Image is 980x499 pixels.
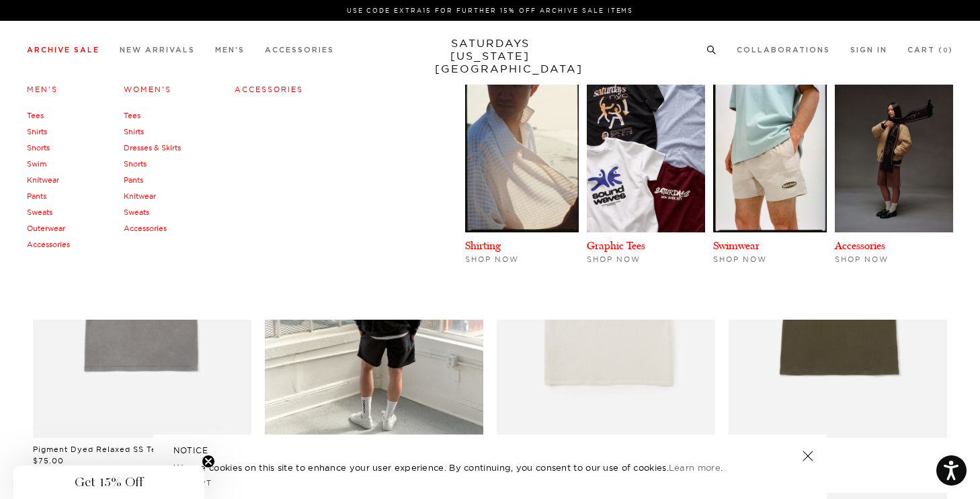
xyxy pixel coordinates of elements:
[33,445,162,454] a: Pigment Dyed Relaxed SS Tee
[124,191,156,201] a: Knitwear
[27,143,50,152] a: Shorts
[75,474,143,490] span: Get 15% Off
[120,46,195,54] a: New Arrivals
[173,445,807,457] h5: NOTICE
[124,224,167,233] a: Accessories
[27,224,65,233] a: Outerwear
[124,159,147,169] a: Shorts
[587,239,645,252] a: Graphic Tees
[435,37,546,75] a: SATURDAYS[US_STATE][GEOGRAPHIC_DATA]
[235,85,303,94] a: Accessories
[669,462,721,473] a: Learn more
[32,5,948,15] p: Use Code EXTRA15 for Further 15% Off Archive Sale Items
[465,239,501,252] a: Shirting
[943,48,948,54] small: 0
[124,127,144,136] a: Shirts
[124,175,143,185] a: Pants
[27,175,59,185] a: Knitwear
[124,208,149,217] a: Sweats
[13,465,204,499] div: Get 15% OffClose teaser
[27,127,47,136] a: Shirts
[27,240,70,249] a: Accessories
[27,111,44,120] a: Tees
[265,46,334,54] a: Accessories
[124,111,140,120] a: Tees
[850,46,887,54] a: Sign In
[33,456,64,465] span: $75.00
[907,46,953,54] a: Cart (0)
[27,208,52,217] a: Sweats
[835,239,885,252] a: Accessories
[27,85,58,94] a: Men's
[215,46,245,54] a: Men's
[27,46,99,54] a: Archive Sale
[737,46,830,54] a: Collaborations
[124,85,171,94] a: Women's
[202,455,215,468] button: Close teaser
[124,143,181,152] a: Dresses & Skirts
[27,191,46,201] a: Pants
[27,159,46,169] a: Swim
[713,239,760,252] a: Swimwear
[173,461,759,474] p: We use cookies on this site to enhance your user experience. By continuing, you consent to our us...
